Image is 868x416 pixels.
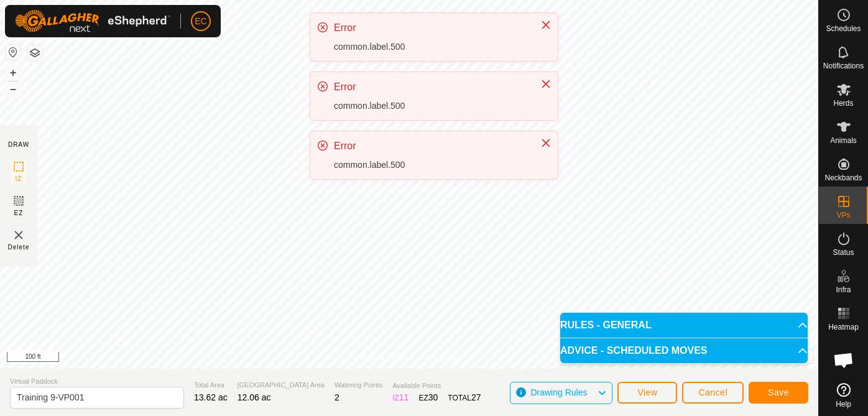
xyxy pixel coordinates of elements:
[637,387,657,397] span: View
[399,392,409,402] span: 11
[560,338,808,363] p-accordion-header: ADVICE - SCHEDULED MOVES
[8,243,30,252] span: Delete
[824,174,862,182] span: Neckbands
[6,65,21,80] button: +
[560,346,707,356] span: ADVICE - SCHEDULED MOVES
[422,353,458,364] a: Contact Us
[334,139,528,154] div: Error
[833,99,853,107] span: Herds
[560,313,808,338] p-accordion-header: RULES - GENERAL
[15,10,170,32] img: Gallagher Logo
[360,353,407,364] a: Privacy Policy
[392,391,409,404] div: IZ
[560,320,652,330] span: RULES - GENERAL
[195,15,206,28] span: EC
[825,341,862,379] div: Open chat
[8,140,29,149] div: DRAW
[334,21,528,35] div: Error
[836,286,851,294] span: Infra
[16,174,22,183] span: IZ
[836,211,850,219] span: VPs
[826,25,861,32] span: Schedules
[749,382,808,404] button: Save
[471,392,481,402] span: 27
[768,387,789,397] span: Save
[537,134,555,152] button: Close
[537,16,555,34] button: Close
[238,392,271,402] span: 12.06 ac
[830,137,857,144] span: Animals
[428,392,438,402] span: 30
[418,391,438,404] div: EZ
[238,380,325,391] span: [GEOGRAPHIC_DATA] Area
[819,378,868,413] a: Help
[194,392,228,402] span: 13.62 ac
[833,249,854,256] span: Status
[334,159,528,172] div: common.label.500
[836,400,851,408] span: Help
[530,387,587,397] span: Drawing Rules
[6,45,21,60] button: Reset Map
[334,40,528,53] div: common.label.500
[698,387,727,397] span: Cancel
[335,392,339,402] span: 2
[10,376,184,387] span: Virtual Paddock
[14,208,24,218] span: EZ
[334,99,528,113] div: common.label.500
[392,381,481,391] span: Available Points
[823,62,864,70] span: Notifications
[6,81,21,96] button: –
[27,45,42,60] button: Map Layers
[334,80,528,95] div: Error
[828,323,859,331] span: Heatmap
[11,228,26,243] img: VP
[682,382,744,404] button: Cancel
[617,382,677,404] button: View
[335,380,382,391] span: Watering Points
[194,380,228,391] span: Total Area
[448,391,481,404] div: TOTAL
[537,75,555,93] button: Close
